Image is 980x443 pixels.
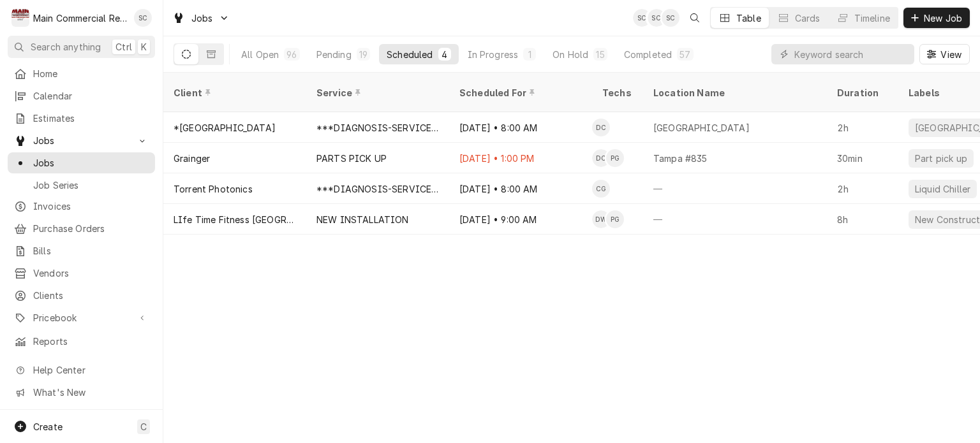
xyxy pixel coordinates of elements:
[468,48,519,61] div: In Progress
[736,11,761,25] div: Table
[33,11,127,25] div: Main Commercial Refrigeration Service
[914,152,969,165] div: Part pick up
[653,121,750,134] div: [GEOGRAPHIC_DATA]
[115,40,132,54] span: Ctrl
[794,44,908,64] input: Keyword search
[316,48,352,61] div: Pending
[33,156,149,170] span: Jobs
[592,210,610,228] div: DW
[903,8,970,28] button: New Job
[8,218,155,239] a: Purchase Orders
[31,40,101,54] span: Search anything
[827,143,898,173] div: 30min
[33,311,130,324] span: Pricebook
[526,48,533,61] div: 1
[441,48,449,61] div: 4
[33,67,149,80] span: Home
[606,149,624,167] div: Parker Gilbert's Avatar
[938,48,964,61] span: View
[140,420,147,433] span: C
[141,40,147,54] span: K
[914,182,972,196] div: Liquid Chiller
[596,48,604,61] div: 15
[553,48,588,61] div: On Hold
[8,175,155,196] a: Job Series
[592,210,610,228] div: Dorian Wertz's Avatar
[33,200,149,213] span: Invoices
[8,108,155,129] a: Estimates
[33,178,149,192] span: Job Series
[8,63,155,84] a: Home
[33,335,149,348] span: Reports
[662,9,679,27] div: Sharon Campbell's Avatar
[921,11,965,25] span: New Job
[33,112,149,125] span: Estimates
[592,180,610,198] div: CG
[316,152,387,165] div: PARTS PICK UP
[8,285,155,306] a: Clients
[316,86,436,99] div: Service
[33,222,149,235] span: Purchase Orders
[8,240,155,261] a: Bills
[592,119,610,136] div: DC
[11,9,29,27] div: M
[8,196,155,217] a: Invoices
[592,119,610,136] div: Dylan Crawford's Avatar
[8,36,155,58] button: Search anythingCtrlK
[316,213,409,226] div: NEW INSTALLATION
[8,331,155,352] a: Reports
[8,152,155,173] a: Jobs
[33,363,147,377] span: Help Center
[191,11,213,25] span: Jobs
[662,9,679,27] div: SC
[606,149,624,167] div: PG
[449,204,592,235] div: [DATE] • 9:00 AM
[919,44,970,64] button: View
[449,143,592,173] div: [DATE] • 1:00 PM
[8,85,155,106] a: Calendar
[174,121,276,134] div: *[GEOGRAPHIC_DATA]
[592,180,610,198] div: Caleb Gorton's Avatar
[449,112,592,143] div: [DATE] • 8:00 AM
[854,11,890,25] div: Timeline
[387,48,433,61] div: Scheduled
[167,8,235,29] a: Go to Jobs
[827,173,898,204] div: 2h
[633,9,651,27] div: Sharon Campbell's Avatar
[679,48,690,61] div: 57
[33,244,149,258] span: Bills
[685,8,705,28] button: Open search
[174,86,293,99] div: Client
[592,149,610,167] div: Dylan Crawford's Avatar
[8,382,155,403] a: Go to What's New
[653,152,708,165] div: Tampa #835
[174,213,296,226] div: LIfe Time Fitness [GEOGRAPHIC_DATA]
[174,152,210,165] div: Grainger
[643,204,827,235] div: —
[624,48,672,61] div: Completed
[653,86,814,99] div: Location Name
[8,130,155,151] a: Go to Jobs
[33,266,149,280] span: Vendors
[633,9,651,27] div: SC
[795,11,820,25] div: Cards
[359,48,367,61] div: 19
[33,386,147,399] span: What's New
[648,9,665,27] div: Sharon Campbell's Avatar
[827,204,898,235] div: 8h
[643,173,827,204] div: —
[33,134,130,147] span: Jobs
[606,210,624,228] div: PG
[8,307,155,328] a: Go to Pricebook
[11,9,29,27] div: Main Commercial Refrigeration Service's Avatar
[33,89,149,103] span: Calendar
[602,86,633,99] div: Techs
[837,86,886,99] div: Duration
[134,9,152,27] div: Sharon Campbell's Avatar
[449,173,592,204] div: [DATE] • 8:00 AM
[459,86,579,99] div: Scheduled For
[241,48,279,61] div: All Open
[648,9,665,27] div: SC
[606,210,624,228] div: Parker Gilbert's Avatar
[592,149,610,167] div: DC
